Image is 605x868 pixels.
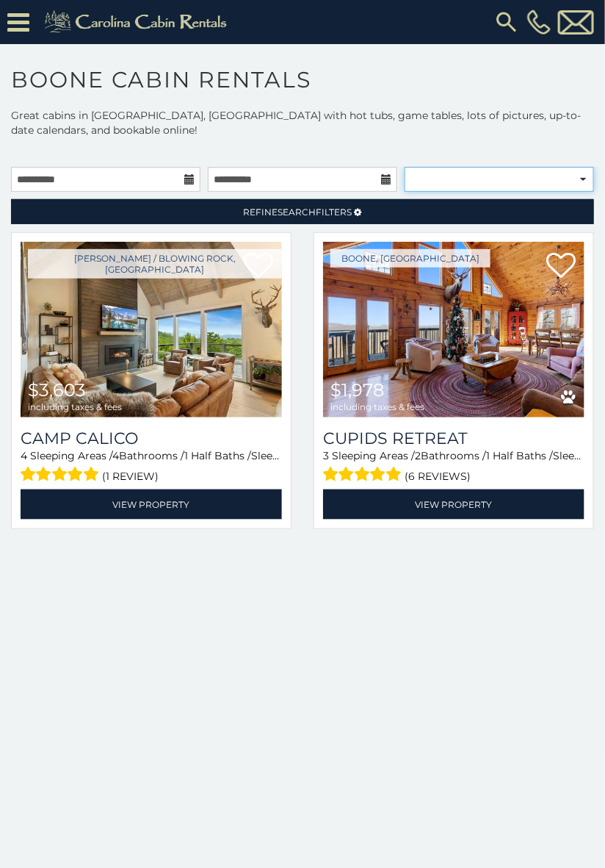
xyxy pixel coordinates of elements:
[486,449,553,462] span: 1 Half Baths /
[405,467,471,486] span: (6 reviews)
[28,402,122,412] span: including taxes & fees
[415,449,421,462] span: 2
[323,242,584,417] a: Cupids Retreat $1,978 including taxes & fees
[112,449,119,462] span: 4
[21,242,282,417] img: Camp Calico
[184,449,251,462] span: 1 Half Baths /
[28,379,86,401] span: $3,603
[330,402,424,412] span: including taxes & fees
[330,249,490,268] a: Boone, [GEOGRAPHIC_DATA]
[493,9,520,35] img: search-regular.svg
[21,428,282,448] a: Camp Calico
[244,207,352,218] span: Refine Filters
[524,10,554,35] a: [PHONE_NUMBER]
[323,489,584,520] a: View Property
[323,428,584,448] a: Cupids Retreat
[330,379,384,401] span: $1,978
[323,242,584,417] img: Cupids Retreat
[278,207,316,218] span: Search
[37,7,239,37] img: Khaki-logo.png
[323,448,584,486] div: Sleeping Areas / Bathrooms / Sleeps:
[11,199,594,224] a: RefineSearchFilters
[21,449,27,462] span: 4
[323,449,329,462] span: 3
[21,242,282,417] a: Camp Calico $3,603 including taxes & fees
[21,489,282,520] a: View Property
[103,467,159,486] span: (1 review)
[21,448,282,486] div: Sleeping Areas / Bathrooms / Sleeps:
[28,249,282,279] a: [PERSON_NAME] / Blowing Rock, [GEOGRAPHIC_DATA]
[546,251,576,281] a: Add to favorites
